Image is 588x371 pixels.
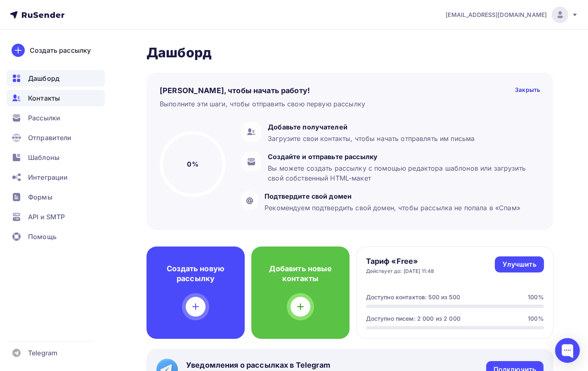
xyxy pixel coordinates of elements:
[28,113,60,123] span: Рассылки
[28,153,59,162] span: Шаблоны
[268,152,536,162] div: Создайте и отправьте рассылку
[7,90,105,106] a: Контакты
[28,73,59,83] span: Дашборд
[146,45,553,61] h2: Дашборд
[502,260,536,269] div: Улучшить
[187,159,198,169] h5: 0%
[264,203,520,213] div: Рекомендуем подтвердить свой домен, чтобы рассылка не попала в «Спам»
[28,212,65,222] span: API и SMTP
[264,264,336,284] h4: Добавить новые контакты
[446,11,547,19] span: [EMAIL_ADDRESS][DOMAIN_NAME]
[446,7,578,23] a: [EMAIL_ADDRESS][DOMAIN_NAME]
[160,264,231,284] h4: Создать новую рассылку
[7,149,105,166] a: Шаблоны
[7,189,105,205] a: Формы
[186,360,417,370] span: Уведомления о рассылках в Telegram
[264,191,520,201] div: Подтвердите свой домен
[366,268,435,275] div: Действует до: [DATE] 11:48
[366,315,460,323] div: Доступно писем: 2 000 из 2 000
[515,86,540,96] div: Закрыть
[28,232,57,242] span: Помощь
[528,293,544,301] div: 100%
[7,110,105,126] a: Рассылки
[28,348,57,358] span: Telegram
[268,163,536,183] div: Вы можете создать рассылку с помощью редактора шаблонов или загрузить свой собственный HTML-макет
[268,122,475,132] div: Добавьте получателей
[366,293,460,301] div: Доступно контактов: 500 из 500
[28,172,68,182] span: Интеграции
[28,133,72,143] span: Отправители
[7,70,105,87] a: Дашборд
[7,129,105,146] a: Отправители
[528,315,544,323] div: 100%
[28,192,52,202] span: Формы
[160,99,365,109] div: Выполните эти шаги, чтобы отправить свою первую рассылку
[30,45,91,55] div: Создать рассылку
[366,256,435,266] h4: Тариф «Free»
[28,93,60,103] span: Контакты
[160,86,310,96] h4: [PERSON_NAME], чтобы начать работу!
[268,134,475,143] div: Загрузите свои контакты, чтобы начать отправлять им письма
